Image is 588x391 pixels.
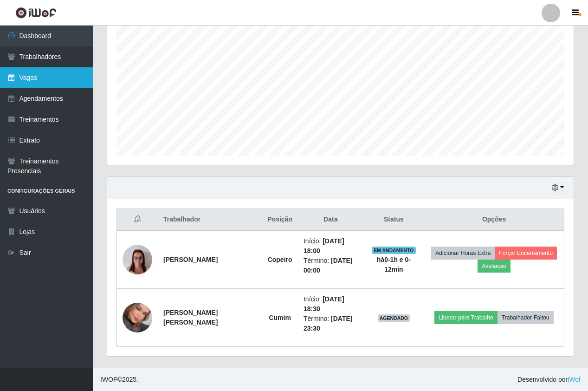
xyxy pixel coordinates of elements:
span: EM ANDAMENTO [372,247,416,254]
strong: Copeiro [268,256,292,263]
span: IWOF [100,376,117,383]
strong: [PERSON_NAME] [163,256,218,263]
img: 1704290796442.jpeg [123,240,152,280]
a: iWof [568,376,581,383]
time: [DATE] 18:30 [304,295,344,313]
button: Adicionar Horas Extra [431,247,495,260]
th: Opções [424,209,564,231]
span: © 2025 . [100,375,138,384]
strong: há 0-1 h e 0-12 min [377,256,411,273]
th: Data [298,209,363,231]
button: Liberar para Trabalho [434,311,497,324]
li: Início: [304,236,358,256]
time: [DATE] 18:00 [304,237,344,254]
button: Forçar Encerramento [495,247,557,260]
span: AGENDADO [378,314,410,322]
button: Trabalhador Faltou [498,311,554,324]
img: CoreUI Logo [15,7,57,19]
strong: Cumim [269,314,291,321]
li: Início: [304,294,358,314]
span: Desenvolvido por [517,375,581,384]
li: Término: [304,314,358,333]
th: Posição [262,209,298,231]
strong: [PERSON_NAME] [PERSON_NAME] [163,309,218,326]
img: 1752940593841.jpeg [123,297,152,339]
th: Trabalhador [158,209,262,231]
button: Avaliação [478,260,510,273]
th: Status [363,209,425,231]
li: Término: [304,256,358,275]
